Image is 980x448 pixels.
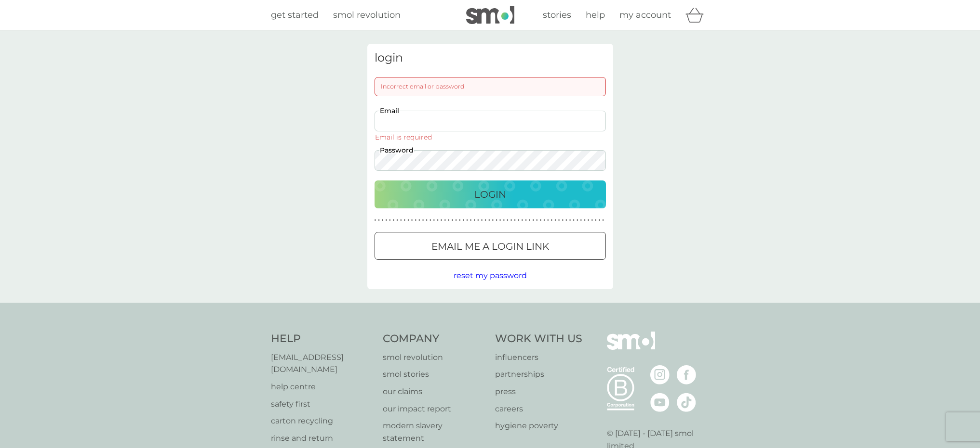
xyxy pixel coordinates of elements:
p: ● [466,218,468,223]
p: ● [588,218,590,223]
img: smol [607,332,655,364]
p: ● [496,218,497,223]
p: ● [437,218,439,223]
img: visit the smol Youtube page [650,393,670,412]
p: ● [599,218,601,223]
p: ● [584,218,586,223]
a: rinse and return [271,432,374,445]
a: careers [495,403,582,415]
a: our impact report [383,403,485,415]
p: ● [595,218,597,223]
span: stories [543,10,571,20]
p: ● [591,218,593,223]
p: ● [441,218,443,223]
span: get started [271,10,319,20]
p: ● [473,218,475,223]
p: partnerships [495,368,582,381]
span: my account [619,10,671,20]
p: ● [514,218,516,223]
p: ● [396,218,398,223]
p: ● [418,218,420,223]
p: ● [382,218,384,223]
p: ● [407,218,409,223]
p: ● [522,218,524,223]
p: ● [518,218,520,223]
p: ● [400,218,402,223]
div: Email is required [375,134,432,141]
p: Email me a login link [431,239,549,254]
p: ● [543,218,545,223]
img: visit the smol Tiktok page [677,393,696,412]
p: ● [499,218,501,223]
p: ● [415,218,416,223]
img: visit the smol Instagram page [650,365,670,384]
a: [EMAIL_ADDRESS][DOMAIN_NAME] [271,351,374,376]
img: smol [466,6,514,24]
p: ● [510,218,512,223]
p: ● [580,218,582,223]
a: influencers [495,351,582,364]
h4: Work With Us [495,332,582,346]
p: ● [378,218,380,223]
p: ● [452,218,454,223]
p: ● [503,218,505,223]
p: ● [562,218,564,223]
div: Incorrect email or password [375,77,606,96]
p: ● [463,218,465,223]
p: ● [481,218,483,223]
p: ● [426,218,428,223]
a: get started [271,8,319,22]
p: ● [477,218,479,223]
h4: Help [271,332,374,346]
p: ● [602,218,604,223]
p: ● [547,218,549,223]
p: ● [565,218,567,223]
a: modern slavery statement [383,420,485,444]
a: help [586,8,605,22]
img: visit the smol Facebook page [677,365,696,384]
p: ● [393,218,395,223]
p: ● [455,218,457,223]
p: ● [404,218,406,223]
p: ● [470,218,472,223]
p: ● [375,218,376,223]
a: my account [619,8,671,22]
a: hygiene poverty [495,420,582,432]
p: ● [573,218,575,223]
p: ● [525,218,527,223]
p: ● [488,218,490,223]
p: ● [411,218,413,223]
a: smol stories [383,368,485,381]
button: Email me a login link [375,232,606,260]
p: ● [444,218,446,223]
p: ● [540,218,542,223]
p: ● [448,218,450,223]
p: ● [385,218,387,223]
p: ● [554,218,556,223]
p: ● [558,218,560,223]
span: smol revolution [333,10,401,20]
a: safety first [271,398,374,410]
a: carton recycling [271,415,374,427]
a: our claims [383,385,485,398]
a: smol revolution [383,351,485,364]
h3: login [375,51,606,65]
button: reset my password [454,269,527,282]
span: help [586,10,605,20]
p: ● [422,218,424,223]
p: ● [484,218,486,223]
p: ● [551,218,553,223]
p: ● [536,218,538,223]
a: help centre [271,381,374,393]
